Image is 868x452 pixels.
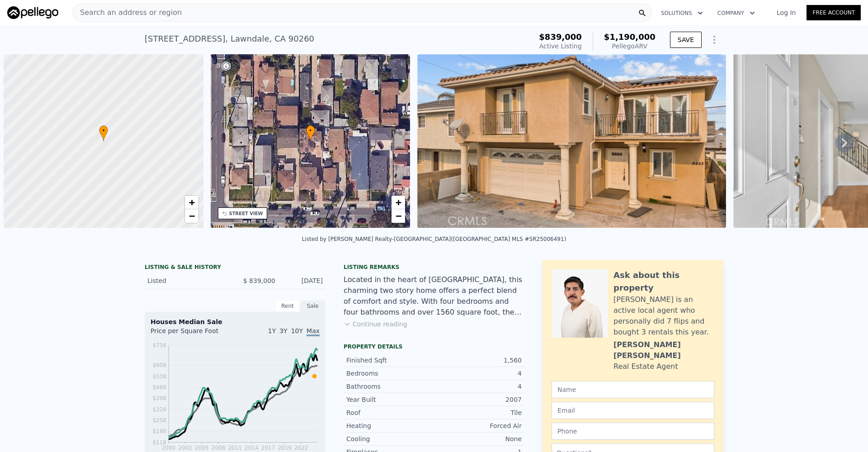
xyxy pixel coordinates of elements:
[434,421,522,430] div: Forced Air
[434,395,522,404] div: 2007
[346,369,434,378] div: Bedrooms
[152,362,166,368] tspan: $608
[539,32,582,42] span: $839,000
[344,264,524,271] div: Listing remarks
[228,445,242,451] tspan: 2011
[195,445,209,451] tspan: 2005
[392,209,405,223] a: Zoom out
[604,32,656,42] span: $1,190,000
[613,269,714,294] div: Ask about this property
[152,384,166,391] tspan: $468
[152,428,166,434] tspan: $188
[434,369,522,378] div: 4
[306,125,315,141] div: •
[670,32,702,48] button: SAVE
[766,8,807,17] a: Log In
[261,445,275,451] tspan: 2017
[145,264,325,273] div: LISTING & SALE HISTORY
[604,42,656,51] div: Pellego ARV
[152,439,166,446] tspan: $118
[705,31,723,49] button: Show Options
[152,373,166,380] tspan: $538
[346,434,434,443] div: Cooling
[613,361,678,372] div: Real Estate Agent
[344,320,407,329] button: Continue reading
[275,300,300,312] div: Rent
[152,406,166,413] tspan: $328
[346,356,434,365] div: Finished Sqft
[396,210,401,221] span: −
[613,339,714,361] div: [PERSON_NAME] [PERSON_NAME]
[654,5,710,21] button: Solutions
[268,327,276,334] span: 1Y
[229,210,263,217] div: STREET VIEW
[189,210,194,221] span: −
[396,197,401,208] span: +
[344,343,524,350] div: Property details
[300,300,325,312] div: Sale
[392,196,405,209] a: Zoom in
[294,445,308,451] tspan: 2022
[245,445,259,451] tspan: 2014
[434,356,522,365] div: 1,560
[178,445,192,451] tspan: 2002
[539,42,582,50] span: Active Listing
[306,127,315,135] span: •
[162,445,176,451] tspan: 2000
[185,196,198,209] a: Zoom in
[99,125,108,141] div: •
[147,276,228,285] div: Listed
[151,317,320,326] div: Houses Median Sale
[552,381,714,398] input: Name
[552,402,714,419] input: Email
[552,423,714,440] input: Phone
[279,327,287,334] span: 3Y
[302,236,566,242] div: Listed by [PERSON_NAME] Realty-[GEOGRAPHIC_DATA] ([GEOGRAPHIC_DATA] MLS #SR25006491)
[212,445,226,451] tspan: 2008
[283,276,323,285] div: [DATE]
[7,6,58,19] img: Pellego
[243,277,275,284] span: $ 839,000
[99,127,108,135] span: •
[185,209,198,223] a: Zoom out
[613,294,714,338] div: [PERSON_NAME] is an active local agent who personally did 7 flips and bought 3 rentals this year.
[145,33,314,45] div: [STREET_ADDRESS] , Lawndale , CA 90260
[152,395,166,401] tspan: $398
[152,417,166,424] tspan: $258
[434,408,522,417] div: Tile
[344,274,524,318] div: Located in the heart of [GEOGRAPHIC_DATA], this charming two story home offers a perfect blend of...
[278,445,292,451] tspan: 2019
[189,197,194,208] span: +
[417,54,726,228] img: Sale: 164749353 Parcel: 126963293
[151,326,235,341] div: Price per Square Foot
[346,421,434,430] div: Heating
[434,382,522,391] div: 4
[73,7,182,18] span: Search an address or region
[152,342,166,348] tspan: $734
[291,327,303,334] span: 10Y
[807,5,861,20] a: Free Account
[346,395,434,404] div: Year Built
[346,408,434,417] div: Roof
[434,434,522,443] div: None
[346,382,434,391] div: Bathrooms
[710,5,762,21] button: Company
[307,327,320,336] span: Max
